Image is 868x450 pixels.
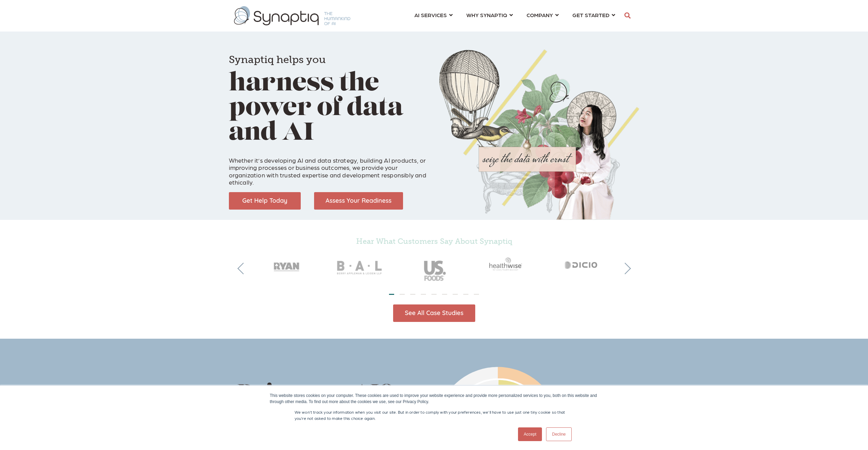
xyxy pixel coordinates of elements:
img: Healthwise_gray50 [471,249,545,279]
button: Previous [237,263,249,274]
a: GET STARTED [572,9,615,21]
li: Page dot 6 [442,294,447,295]
a: COMPANY [527,9,559,21]
img: synaptiq logo-1 [234,6,350,25]
li: Page dot 8 [463,294,468,295]
li: Page dot 7 [453,294,458,295]
li: Page dot 4 [421,294,426,295]
span: Raise your AIQ [237,383,395,403]
p: We won't track your information when you visit our site. But in order to comply with your prefere... [295,409,574,421]
a: Accept [518,427,542,441]
img: Dicio [545,249,619,279]
button: Next [619,263,631,274]
span: COMPANY [527,10,553,20]
img: USFoods_gray50 [397,249,471,287]
span: AI SERVICES [414,10,447,20]
li: Page dot 5 [431,294,437,295]
li: Page dot 2 [400,294,405,295]
span: WHY SYNAPTIQ [466,10,507,20]
span: GET STARTED [572,10,609,20]
h1: harness the power of data and AI [229,45,429,146]
img: Collage of girl, balloon, bird, and butterfly, with seize the data with ernst text [439,49,639,220]
a: WHY SYNAPTIQ [466,9,513,21]
img: RyanCompanies_gray50_2 [249,249,323,279]
span: Synaptiq helps you [229,53,326,66]
img: BAL_gray50 [323,249,397,287]
img: Assess Your Readiness [314,192,403,210]
div: This website stores cookies on your computer. These cookies are used to improve your website expe... [270,392,598,405]
img: Get Help Today [229,192,301,210]
h5: Hear What Customers Say About Synaptiq [249,237,619,246]
li: Page dot 9 [474,294,479,295]
nav: menu [407,3,622,28]
li: Page dot 1 [389,294,394,295]
a: Decline [546,427,571,441]
img: See All Case Studies [393,304,475,322]
li: Page dot 3 [410,294,415,295]
a: AI SERVICES [414,9,453,21]
p: Whether it’s developing AI and data strategy, building AI products, or improving processes or bus... [229,149,429,186]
